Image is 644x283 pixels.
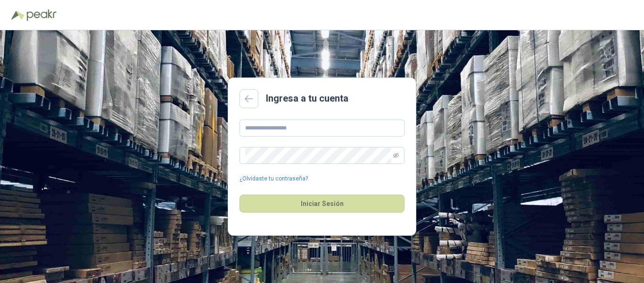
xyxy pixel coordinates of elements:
img: Logo [11,10,25,20]
a: ¿Olvidaste tu contraseña? [239,174,308,183]
span: eye-invisible [393,153,399,158]
h2: Ingresa a tu cuenta [266,91,348,106]
img: Peakr [26,9,57,21]
button: Iniciar Sesión [239,195,405,213]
